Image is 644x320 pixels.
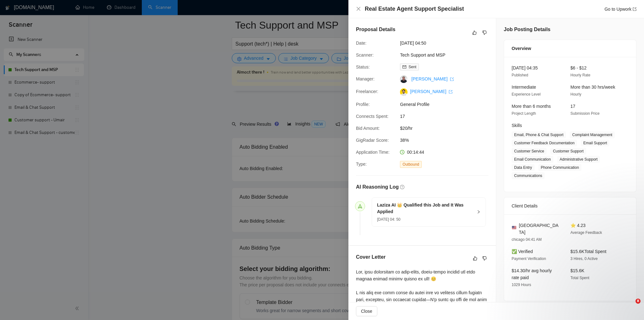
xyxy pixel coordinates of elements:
span: [DATE] 04:50 [400,40,494,47]
span: Data Entry [512,164,535,171]
span: 1029 Hours [512,283,531,287]
span: 3 Hires, 0 Active [570,257,598,261]
span: Tech Support and MSP [400,52,494,58]
span: Overview [512,45,531,52]
span: 38% [400,137,494,144]
span: [GEOGRAPHIC_DATA] [519,222,560,236]
span: 00:14:44 [407,150,424,155]
span: export [449,90,452,94]
span: Customer Feedback Documentation [512,140,577,146]
button: like [471,29,478,36]
button: dislike [481,255,488,262]
span: Profile: [356,102,370,107]
img: 🇺🇸 [512,225,516,230]
span: like [473,256,477,261]
span: Intermediate [512,85,536,90]
span: Project Length [512,111,536,116]
span: Bid Amount: [356,126,380,131]
span: send [358,204,362,208]
span: Payment Verification [512,257,546,261]
span: GigRadar Score: [356,138,389,143]
span: mail [402,65,406,69]
span: Sent [408,65,416,69]
span: Average Feedback [570,230,602,235]
h5: Job Posting Details [504,26,550,33]
span: Email Communication [512,156,553,163]
span: close [356,6,361,11]
span: question-circle [400,185,404,189]
span: 17 [570,104,575,109]
span: Customer Support [550,148,586,155]
a: [PERSON_NAME] export [411,76,454,81]
a: [PERSON_NAME] export [410,89,452,94]
h5: Cover Letter [356,253,386,261]
span: Close [361,308,372,315]
span: Outbound [400,161,422,168]
span: 8 [636,299,641,304]
span: dislike [482,30,487,35]
span: Email Support [581,140,609,146]
h5: Laziza AI 👑 Qualified this Job and It Was Applied [377,202,473,215]
span: Phone Communication [538,164,581,171]
span: Hourly [570,92,581,97]
span: More than 6 months [512,104,551,109]
span: Published [512,73,528,77]
a: Go to Upworkexport [604,7,636,12]
span: Hourly Rate [570,73,590,77]
span: Manager: [356,76,375,81]
span: Experience Level [512,92,541,97]
span: Skills [512,123,522,128]
span: [DATE] 04: 50 [377,217,400,222]
span: Freelancer: [356,89,378,94]
span: Complaint Management [570,131,615,138]
button: like [471,255,479,262]
button: Close [356,306,377,316]
span: like [472,30,477,35]
span: Submission Price [570,111,600,116]
span: Communications [512,172,545,179]
div: Client Details [512,197,629,214]
span: Date: [356,41,366,46]
span: $6 - $12 [570,65,586,70]
span: Administrative Support [557,156,600,163]
span: Connects Spent: [356,114,389,119]
span: $14.30/hr avg hourly rate paid [512,268,552,280]
span: $20/hr [400,125,494,132]
span: right [477,210,480,214]
span: General Profile [400,101,494,108]
span: Email, Phone & Chat Support [512,131,566,138]
span: $15.6K Total Spent [570,249,606,254]
span: More than 30 hrs/week [570,85,615,90]
span: 17 [400,113,494,120]
span: export [633,7,636,11]
span: clock-circle [400,150,404,154]
h4: Real Estate Agent Support Specialist [365,5,464,13]
h5: Proposal Details [356,26,395,33]
h5: AI Reasoning Log [356,183,399,191]
iframe: Intercom live chat [623,299,638,314]
span: ⭐ 4.23 [570,223,586,228]
span: Customer Service [512,148,547,155]
button: dislike [481,29,488,36]
img: c1-Lmoh8f6sE7CY63AH8vJVmDuBvJ-uOrcJQuUt-0_f_vnZcibHCn_SQxvHUCdmcW- [400,88,408,96]
span: Application Time: [356,150,390,155]
span: Scanner: [356,52,374,58]
span: export [450,77,454,81]
span: ✅ Verified [512,249,533,254]
span: [DATE] 04:35 [512,65,538,70]
span: Status: [356,64,370,69]
button: Close [356,6,361,12]
span: Type: [356,162,367,167]
span: dislike [482,256,487,261]
span: chicago 04:41 AM [512,237,541,242]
